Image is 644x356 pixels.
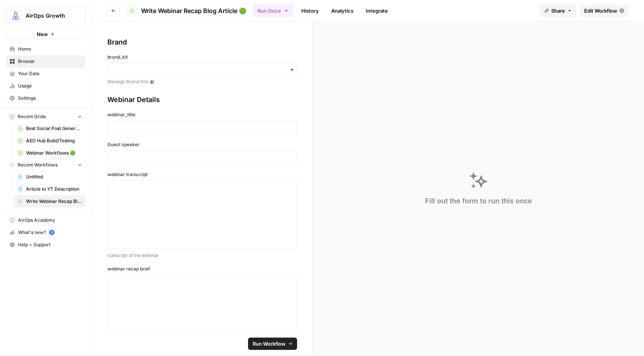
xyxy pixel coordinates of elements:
[18,217,82,224] span: AirOps Academy
[18,162,58,168] span: Recent Workflows
[107,94,297,105] div: Webinar Details
[26,150,82,157] span: Webinar Workflows 🟢
[248,338,297,350] button: Run Workflow
[18,58,82,65] span: Browse
[6,68,85,80] a: Your Data
[6,159,85,171] button: Recent Workflows
[18,241,82,248] span: Help + Support
[253,4,294,17] button: Run Once
[107,111,297,118] label: webinar_title
[6,226,85,239] button: What's new? 5
[107,54,297,61] label: brand_kit
[26,198,82,205] span: Write Webinar Recap Blog Article 🟢
[6,80,85,92] a: Usage
[253,340,286,348] span: Run Workflow
[6,92,85,104] a: Settings
[7,227,85,238] div: What's new?
[26,186,82,193] span: Article to YT Description
[18,70,82,77] span: Your Data
[327,5,358,17] a: Analytics
[107,37,297,48] div: Brand
[540,5,577,17] button: Share
[6,214,85,226] a: AirOps Academy
[18,82,82,89] span: Usage
[18,113,46,120] span: Recent Grids
[6,28,85,40] button: New
[14,195,85,208] a: Write Webinar Recap Blog Article 🟢
[14,135,85,147] a: AEO Hub Build/Testing
[584,7,617,15] span: Edit Workflow
[14,147,85,159] a: Webinar Workflows 🟢
[297,5,324,17] a: History
[141,6,246,15] span: Write Webinar Recap Blog Article 🟢
[51,231,53,234] text: 5
[551,7,565,15] span: Share
[107,171,297,178] label: webinar transcript
[18,95,82,102] span: Settings
[6,111,85,122] button: Recent Grids
[49,230,54,235] a: 5
[425,196,532,206] div: Fill out the form to run this once
[6,239,85,251] button: Help + Support
[26,137,82,144] span: AEO Hub Build/Testing
[37,30,48,38] span: New
[14,122,85,135] a: Best Social Post Generator Ever Grid
[107,252,297,259] p: transcript of the webinar
[107,265,297,272] label: webinar recap brief
[6,43,85,55] a: Home
[14,171,85,183] a: Untitled
[107,141,297,148] label: Guest speaker
[6,6,85,25] button: Workspace: AirOps Growth
[18,46,82,53] span: Home
[580,5,629,17] a: Edit Workflow
[126,5,246,17] a: Write Webinar Recap Blog Article 🟢
[9,9,23,23] img: AirOps Growth Logo
[26,12,72,20] span: AirOps Growth
[26,125,82,132] span: Best Social Post Generator Ever Grid
[6,55,85,68] a: Browse
[361,5,393,17] a: Integrate
[26,173,82,180] span: Untitled
[14,183,85,195] a: Article to YT Description
[107,78,297,85] a: Manage Brand Kits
